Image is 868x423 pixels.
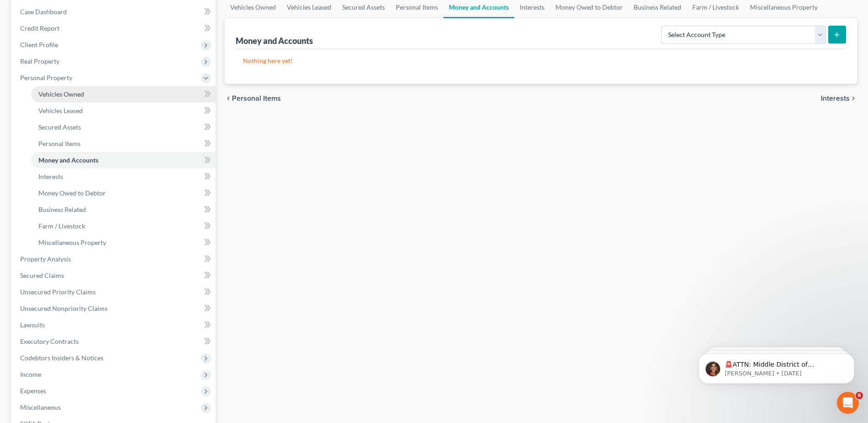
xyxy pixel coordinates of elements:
[40,27,155,107] span: 🚨ATTN: Middle District of [US_STATE] The court has added a new Credit Counseling Field that we ne...
[20,304,108,312] span: Unsecured Nonpriority Claims
[31,103,216,119] a: Vehicles Leased
[38,123,81,131] span: Secured Assets
[20,74,72,81] span: Personal Property
[31,218,216,234] a: Farm / Livestock
[20,321,45,329] span: Lawsuits
[20,337,79,345] span: Executory Contracts
[20,403,61,411] span: Miscellaneous
[225,95,281,102] button: chevron_left Personal Items
[821,95,857,102] button: Interests chevron_right
[38,156,98,164] span: Money and Accounts
[38,222,85,230] span: Farm / Livestock
[31,168,216,185] a: Interests
[13,333,216,350] a: Executory Contracts
[232,95,281,102] span: Personal Items
[821,95,850,102] span: Interests
[837,392,859,414] iframe: Intercom live chat
[13,317,216,333] a: Lawsuits
[13,300,216,317] a: Unsecured Nonpriority Claims
[38,206,86,213] span: Business Related
[20,8,67,16] span: Case Dashboard
[31,86,216,103] a: Vehicles Owned
[38,107,83,114] span: Vehicles Leased
[236,35,313,46] div: Money and Accounts
[38,189,106,197] span: Money Owed to Debtor
[850,95,857,102] i: chevron_right
[31,234,216,251] a: Miscellaneous Property
[20,255,71,263] span: Property Analysis
[38,140,81,147] span: Personal Items
[31,185,216,201] a: Money Owed to Debtor
[13,267,216,284] a: Secured Claims
[40,35,158,43] p: Message from Katie, sent 4w ago
[225,95,232,102] i: chevron_left
[20,41,58,49] span: Client Profile
[20,387,46,395] span: Expenses
[38,90,84,98] span: Vehicles Owned
[20,370,41,378] span: Income
[13,4,216,20] a: Case Dashboard
[20,24,59,32] span: Credit Report
[38,173,63,180] span: Interests
[31,152,216,168] a: Money and Accounts
[856,392,863,399] span: 6
[13,284,216,300] a: Unsecured Priority Claims
[20,57,59,65] span: Real Property
[13,20,216,37] a: Credit Report
[20,271,64,279] span: Secured Claims
[31,119,216,136] a: Secured Assets
[31,201,216,218] a: Business Related
[20,354,103,362] span: Codebtors Insiders & Notices
[20,288,96,296] span: Unsecured Priority Claims
[13,251,216,267] a: Property Analysis
[38,239,106,246] span: Miscellaneous Property
[31,136,216,152] a: Personal Items
[685,334,868,398] iframe: Intercom notifications message
[243,56,839,65] p: Nothing here yet!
